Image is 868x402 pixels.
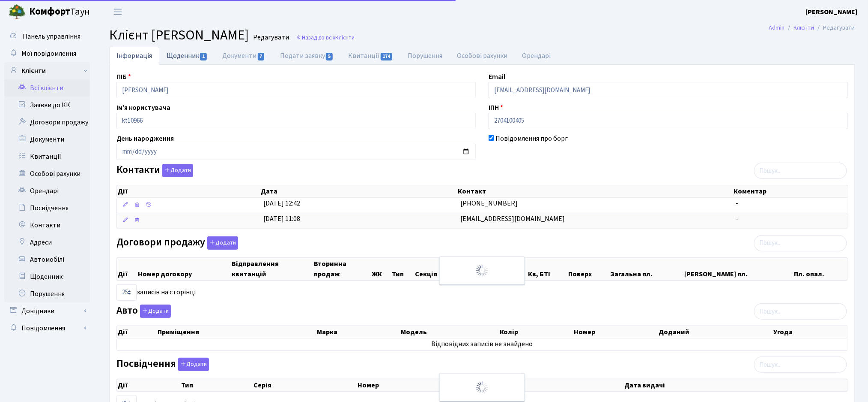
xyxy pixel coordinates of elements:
[296,33,355,42] a: Назад до всіхКлієнти
[116,284,196,301] label: записів на сторінці
[176,357,209,372] a: Додати
[23,32,81,41] span: Панель управління
[4,302,90,320] a: Довідники
[4,217,90,234] a: Контакти
[4,79,90,97] a: Всі клієнти
[207,236,238,250] button: Договори продажу
[573,326,658,338] th: Номер
[21,49,76,58] span: Мої повідомлення
[341,47,400,65] a: Квитанції
[381,53,393,60] span: 174
[107,5,128,19] button: Переключити навігацію
[253,379,357,391] th: Серія
[157,326,316,338] th: Приміщення
[475,381,489,394] img: Обробка...
[263,214,300,224] span: [DATE] 11:08
[9,3,26,21] img: logo.png
[736,199,739,208] span: -
[4,28,90,45] a: Панель управління
[4,97,90,114] a: Заявки до КК
[736,214,739,224] span: -
[391,258,414,280] th: Тип
[160,163,193,178] a: Додати
[251,33,292,42] small: Редагувати .
[215,47,272,65] a: Документи
[117,185,260,197] th: Дії
[806,7,858,17] b: [PERSON_NAME]
[326,53,333,60] span: 5
[773,326,847,338] th: Угода
[814,23,855,33] li: Редагувати
[4,320,90,337] a: Повідомлення
[515,47,558,65] a: Орендарі
[754,163,847,179] input: Пошук...
[205,235,238,250] a: Додати
[4,234,90,251] a: Адреси
[137,258,231,280] th: Номер договору
[4,62,90,79] a: Клієнти
[109,25,249,45] span: Клієнт [PERSON_NAME]
[371,258,391,280] th: ЖК
[684,258,793,280] th: [PERSON_NAME] пл.
[109,47,159,65] a: Інформація
[117,379,180,391] th: Дії
[4,114,90,131] a: Договори продажу
[460,199,518,208] span: [PHONE_NUMBER]
[116,284,137,301] select: записів на сторінці
[567,258,610,280] th: Поверх
[769,23,785,32] a: Admin
[138,303,171,318] a: Додати
[178,358,209,371] button: Посвідчення
[457,185,733,197] th: Контакт
[258,53,265,60] span: 7
[489,103,503,113] label: ІПН
[117,339,847,350] td: Відповідних записів не знайдено
[794,23,814,32] a: Клієнти
[117,258,137,280] th: Дії
[4,165,90,182] a: Особові рахунки
[116,133,174,144] label: День народження
[450,47,515,65] a: Особові рахунки
[4,148,90,165] a: Квитанції
[4,268,90,285] a: Щоденник
[806,7,858,17] a: [PERSON_NAME]
[140,305,171,318] button: Авто
[475,264,489,278] img: Обробка...
[116,103,170,113] label: Ім'я користувача
[4,131,90,148] a: Документи
[4,199,90,217] a: Посвідчення
[4,285,90,302] a: Порушення
[754,235,847,251] input: Пошук...
[29,5,70,18] b: Комфорт
[316,326,400,338] th: Марка
[623,379,847,391] th: Дата видачі
[116,164,193,177] label: Контакти
[756,19,868,37] nav: breadcrumb
[793,258,847,280] th: Пл. опал.
[733,185,847,197] th: Коментар
[116,358,209,371] label: Посвідчення
[527,258,567,280] th: Кв, БТІ
[273,47,341,65] a: Подати заявку
[754,357,847,373] input: Пошук...
[460,214,565,224] span: [EMAIL_ADDRESS][DOMAIN_NAME]
[162,164,193,177] button: Контакти
[159,47,215,64] a: Щоденник
[489,72,505,82] label: Email
[414,258,454,280] th: Секція
[357,379,479,391] th: Номер
[495,133,568,144] label: Повідомлення про борг
[313,258,371,280] th: Вторинна продаж
[401,47,450,65] a: Порушення
[658,326,773,338] th: Доданий
[4,251,90,268] a: Автомобілі
[499,326,573,338] th: Колір
[180,379,253,391] th: Тип
[479,379,623,391] th: Видано
[4,182,90,199] a: Орендарі
[117,326,157,338] th: Дії
[200,53,207,60] span: 1
[116,236,238,250] label: Договори продажу
[263,199,300,208] span: [DATE] 12:42
[400,326,499,338] th: Модель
